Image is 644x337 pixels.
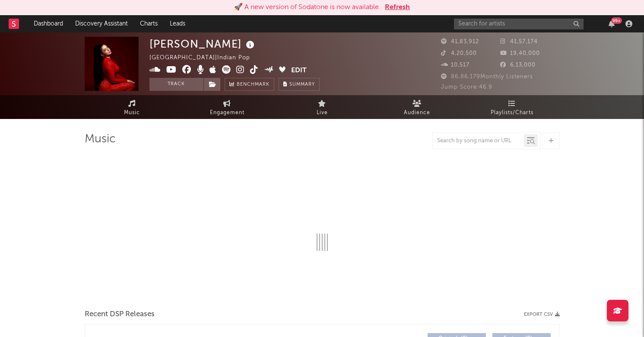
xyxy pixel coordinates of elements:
button: Track [149,78,203,91]
input: Search for artists [454,19,584,29]
div: [GEOGRAPHIC_DATA] | Indian Pop [149,53,260,63]
span: 4,20,500 [441,51,477,56]
span: 86,86,179 Monthly Listeners [441,74,533,80]
input: Search by song name or URL [433,138,524,144]
span: Live [317,108,328,118]
span: 6,13,000 [500,62,536,68]
a: Leads [164,15,191,32]
a: Charts [134,15,164,32]
a: Engagement [180,95,275,119]
a: Discovery Assistant [69,15,134,32]
span: Music [124,108,140,118]
span: Summary [289,82,315,87]
div: 🚀 A new version of Sodatone is now available. [234,2,381,13]
button: Refresh [385,2,410,13]
a: Playlists/Charts [465,95,560,119]
a: Music [85,95,180,119]
a: Audience [370,95,465,119]
button: Edit [291,65,307,76]
span: Audience [404,108,430,118]
span: 10,517 [441,62,470,68]
button: 99+ [609,20,615,27]
button: Export CSV [524,312,560,317]
span: Benchmark [237,80,270,90]
button: Summary [279,78,320,91]
span: 41,57,174 [500,39,538,45]
a: Dashboard [28,15,69,32]
span: Recent DSP Releases [85,309,155,320]
a: Benchmark [225,78,274,91]
span: Engagement [210,108,244,118]
div: 99 + [611,17,622,24]
span: 41,83,912 [441,39,479,45]
span: Jump Score: 46.9 [441,84,492,90]
div: [PERSON_NAME] [149,37,257,51]
span: Playlists/Charts [491,108,533,118]
a: Live [275,95,370,119]
span: 19,40,000 [500,51,540,56]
